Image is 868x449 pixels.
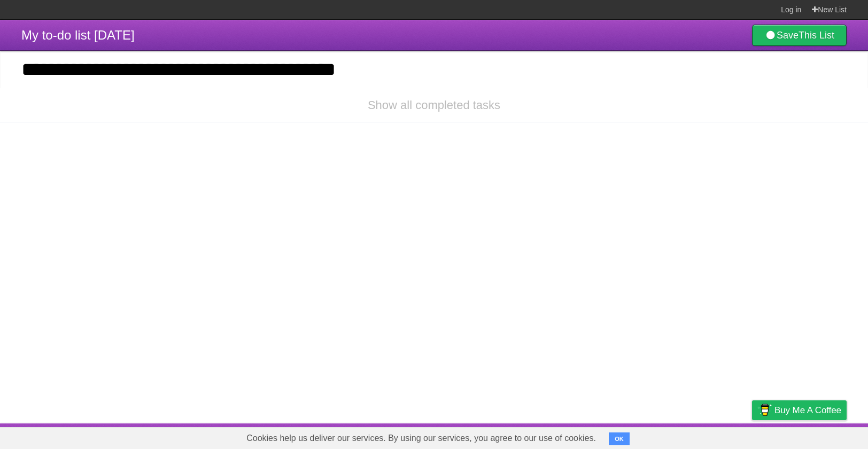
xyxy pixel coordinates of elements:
img: Buy me a coffee [757,401,772,419]
a: Terms [702,426,725,446]
span: Buy me a coffee [774,401,841,420]
a: Buy me a coffee [752,400,847,420]
a: Show all completed tasks [368,98,500,112]
b: This List [799,30,834,41]
a: About [610,426,632,446]
a: Privacy [738,426,766,446]
span: Cookies help us deliver our services. By using our services, you agree to our use of cookies. [236,428,607,449]
button: OK [609,432,630,445]
span: My to-do list [DATE] [21,28,135,42]
a: SaveThis List [752,25,847,46]
a: Suggest a feature [779,426,847,446]
a: Developers [645,426,688,446]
